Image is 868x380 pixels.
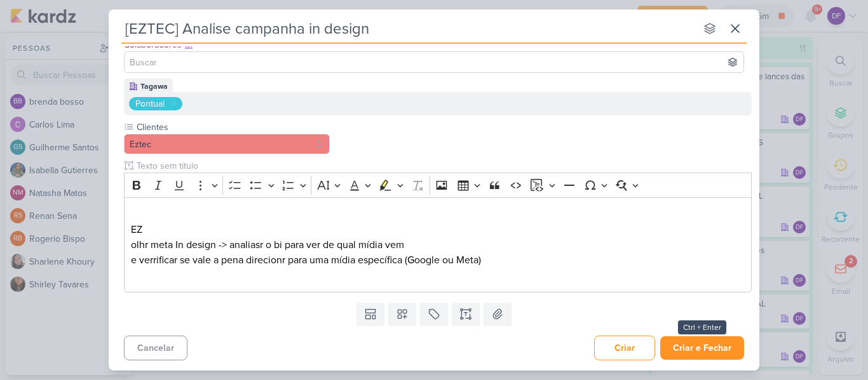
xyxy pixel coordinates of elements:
[135,97,165,110] div: Pontual
[121,17,696,40] input: Kard Sem Título
[127,55,741,70] input: Buscar
[131,207,745,283] p: EZ olhr meta In design -> analiasr o bi para ver de qual mídia vem e verrificar se vale a pena di...
[134,159,752,173] input: Texto sem título
[594,336,655,360] button: Criar
[124,197,752,293] div: Editor editing area: main
[124,173,752,197] div: Editor toolbar
[124,336,187,360] button: Cancelar
[124,134,330,154] button: Eztec
[140,81,168,92] div: Tagawa
[678,320,726,334] div: Ctrl + Enter
[135,121,330,134] label: Clientes
[660,336,744,360] button: Criar e Fechar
